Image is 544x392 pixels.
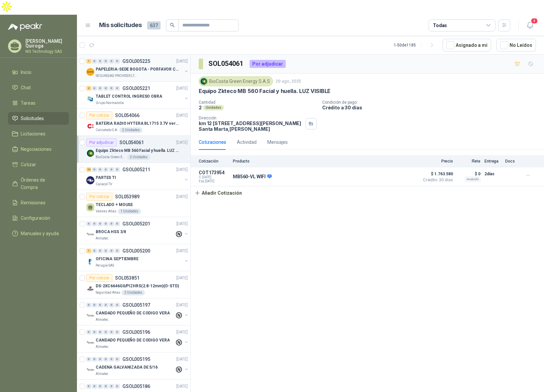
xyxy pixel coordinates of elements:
p: SEGURIDAD PROVISER LTDA [96,73,138,79]
p: Perugia SAS [96,263,114,268]
p: OFICINA SEPTIEMBRE [96,256,139,262]
p: CANDADO PEQUEÑO DE CODIGO VERA [96,310,170,316]
p: GSOL005195 [122,357,150,362]
p: Docs [505,159,519,164]
a: 0 0 0 0 0 0 GSOL005195[DATE] Company LogoCADENA GALVANIZADA DE 5/16Almatec [86,355,189,377]
div: 0 [86,330,91,334]
img: Company Logo [86,339,94,347]
div: 0 [92,86,97,91]
p: [DATE] [176,112,188,119]
span: 637 [147,21,161,29]
img: Logo peakr [8,23,42,31]
span: Tareas [21,99,35,107]
div: 0 [92,167,97,172]
p: TECLADO + MOUSE [96,202,133,208]
p: BATERIA RADIO HYTERA BL1715 3.7V ver imagen [96,120,179,127]
a: Negociaciones [8,143,69,156]
img: Company Logo [86,230,94,238]
a: 0 0 0 0 0 0 GSOL005201[DATE] Company LogoBROCA HSS 3/8Almatec [86,220,189,241]
p: COT173954 [199,170,229,175]
p: BioCosta Green Energy S.A.S [96,155,126,160]
p: Entrega [484,159,501,164]
div: 0 [115,384,120,389]
div: 0 [92,330,97,334]
p: Valores Atlas [96,209,116,214]
p: Almatec [96,371,108,377]
div: 0 [103,303,108,307]
p: M3 Technology SAS [25,50,69,54]
div: Cotizaciones [199,138,226,146]
div: 0 [103,330,108,334]
div: 0 [115,221,120,226]
p: DS-2XC6646G0/PIZHRS(2.8-12mm)(O-STD) [96,283,179,289]
div: Por cotizar [86,111,112,119]
div: 0 [98,357,103,362]
p: Producto [233,159,416,164]
p: Almatec [96,317,108,322]
p: GSOL005200 [122,249,150,253]
div: 0 [86,357,91,362]
a: Por adjudicarSOL054061[DATE] Company LogoEquipo Zkteco MB 560 Facial y huella. LUZ VISIBLEBioCost... [77,136,190,163]
span: Solicitudes [21,115,44,122]
div: Todas [433,22,447,29]
span: Configuración [21,214,50,222]
div: 0 [109,221,114,226]
img: Company Logo [86,176,94,184]
p: GSOL005186 [122,384,150,389]
div: Por adjudicar [250,60,286,68]
span: $ 1.763.580 [420,170,453,178]
div: 0 [109,357,114,362]
div: 0 [86,303,91,307]
div: 0 [109,167,114,172]
div: 3 [86,86,91,91]
div: 0 [103,249,108,253]
div: 0 [103,221,108,226]
p: GSOL005201 [122,221,150,226]
div: 1 [86,59,91,64]
p: Almatec [96,236,108,241]
a: 3 0 0 0 0 0 GSOL005221[DATE] Company LogoTABLET CONTROL INGRESO OBRAGrupo Normandía [86,84,189,106]
button: Asignado a mi [443,39,491,52]
p: PARTES TI [96,175,116,181]
p: [DATE] [176,248,188,254]
div: 2 Unidades [122,290,145,295]
p: Flete [457,159,480,164]
div: 0 [109,59,114,64]
a: Por cotizarSOL053989[DATE] TECLADO + MOUSEValores Atlas1 Unidades [77,190,190,217]
span: Manuales y ayuda [21,230,59,237]
div: 0 [115,59,120,64]
div: 0 [92,59,97,64]
div: 0 [92,384,97,389]
p: Crédito a 30 días [322,105,541,110]
p: 2 [199,105,202,110]
div: 0 [115,86,120,91]
p: [DATE] [176,194,188,200]
span: Negociaciones [21,145,52,153]
h3: SOL054061 [208,59,244,69]
p: Seguridad Atlas [96,290,120,295]
div: 0 [98,249,103,253]
div: 0 [103,357,108,362]
span: Inicio [21,69,31,76]
div: 0 [98,221,103,226]
div: 0 [86,384,91,389]
button: Añadir Cotización [191,186,246,200]
p: Grupo Normandía [96,100,124,106]
p: Almatec [96,344,108,350]
div: 0 [115,303,120,307]
div: 0 [92,221,97,226]
a: 23 0 0 0 0 0 GSOL005211[DATE] Company LogoPARTES TICaracol TV [86,166,189,187]
p: [DATE] [176,329,188,335]
p: Condición de pago [322,100,541,105]
a: 1 0 0 0 0 0 GSOL005225[DATE] Company LogoPAPELERIA-SEDE BOGOTA - PORFAVOR CTZ COMPLETOSEGURIDAD P... [86,57,189,79]
div: 2 Unidades [127,155,150,160]
div: 23 [86,167,91,172]
p: Cantidad [199,100,317,105]
div: BioCosta Green Energy S.A.S [199,76,273,86]
p: Calzatodo S.A. [96,127,118,133]
img: Company Logo [86,285,94,293]
div: Por cotizar [86,193,112,201]
div: 0 [109,330,114,334]
p: $ 0 [457,170,480,178]
div: 1 Unidades [118,209,141,214]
